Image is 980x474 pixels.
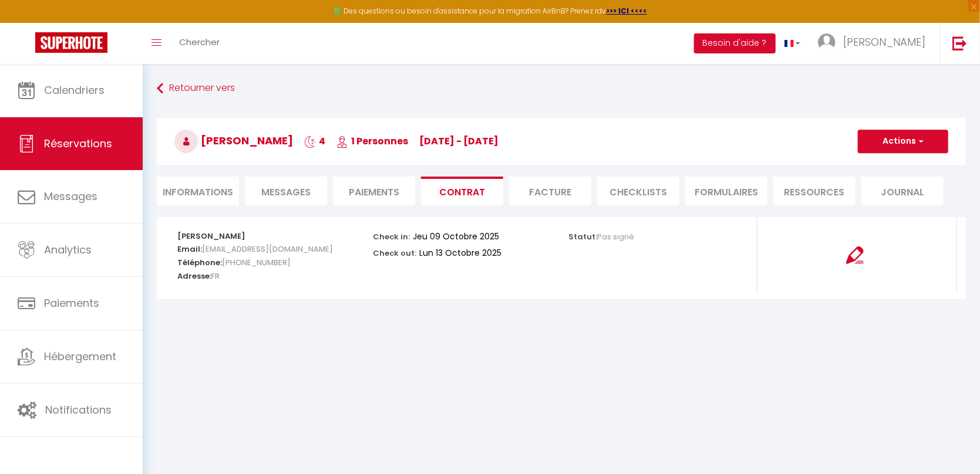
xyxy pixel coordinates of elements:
a: Retourner vers [157,78,966,99]
strong: Téléphone: [177,257,222,268]
a: Chercher [170,23,228,64]
span: [DATE] - [DATE] [419,134,499,148]
img: ... [818,33,836,51]
li: CHECKLISTS [597,177,679,205]
span: Messages [44,189,97,204]
span: [PERSON_NAME] [174,133,293,148]
span: Paiements [44,296,99,310]
p: Check out: [373,245,416,259]
button: Actions [858,130,948,153]
span: 4 [304,134,325,148]
a: ... [PERSON_NAME] [809,23,940,64]
p: Check in: [373,229,410,242]
span: FR [211,268,220,285]
strong: Adresse: [177,270,211,282]
span: Réservations [44,136,112,151]
p: Statut: [569,229,635,242]
img: signing-contract [846,246,864,264]
span: Notifications [45,402,112,417]
li: Paiements [333,177,415,205]
span: Messages [261,185,311,199]
span: Analytics [44,242,92,257]
img: logout [952,36,967,50]
li: Ressources [773,177,856,205]
span: [EMAIL_ADDRESS][DOMAIN_NAME] [202,241,333,258]
strong: [PERSON_NAME] [177,231,245,242]
li: Facture [509,177,591,205]
li: FORMULAIRES [685,177,767,205]
span: Hébergement [44,349,116,364]
li: Contrat [421,177,503,205]
button: Besoin d'aide ? [694,33,776,53]
a: >>> ICI <<<< [606,6,647,16]
span: Pas signé [598,231,635,242]
span: [PERSON_NAME] [843,35,925,49]
span: [PHONE_NUMBER] [222,254,291,271]
img: Super Booking [35,32,107,53]
span: Calendriers [44,83,105,97]
span: 1 Personnes [336,134,408,148]
li: Journal [861,177,944,205]
strong: Email: [177,243,202,255]
span: Chercher [179,36,220,48]
li: Informations [157,177,239,205]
